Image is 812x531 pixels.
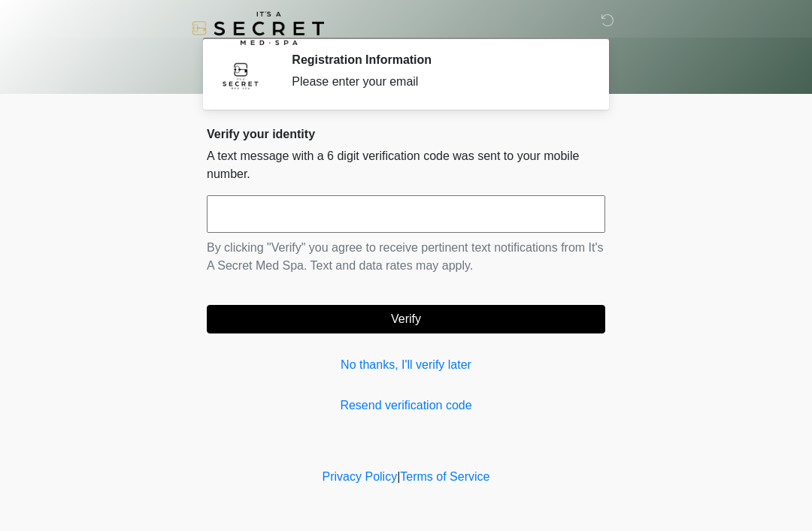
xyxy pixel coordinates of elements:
[207,239,605,275] p: By clicking "Verify" you agree to receive pertinent text notifications from It's A Secret Med Spa...
[192,11,324,45] img: It's A Secret Med Spa Logo
[397,470,400,483] a: |
[207,147,605,183] p: A text message with a 6 digit verification code was sent to your mobile number.
[323,470,398,483] a: Privacy Policy
[292,73,583,91] div: Please enter your email
[400,470,489,483] a: Terms of Service
[207,397,605,415] a: Resend verification code
[207,356,605,374] a: No thanks, I'll verify later
[207,305,605,333] button: Verify
[218,53,263,98] img: Agent Avatar
[292,53,583,67] h2: Registration Information
[207,127,605,141] h2: Verify your identity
